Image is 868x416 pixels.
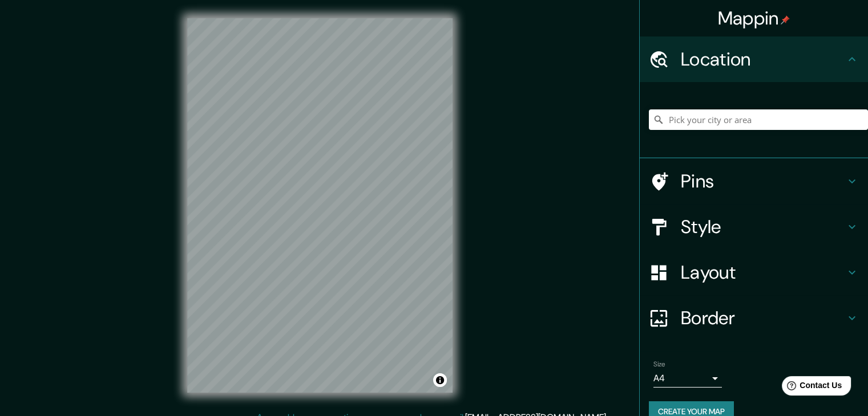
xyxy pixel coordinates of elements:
div: A4 [653,369,722,388]
canvas: Map [187,18,453,393]
h4: Style [681,215,845,238]
div: Style [640,204,868,250]
input: Pick your city or area [649,109,868,130]
div: Border [640,295,868,341]
div: Layout [640,250,868,295]
iframe: Help widget launcher [766,372,855,403]
div: Pins [640,158,868,204]
h4: Border [681,307,845,329]
h4: Mappin [718,7,790,30]
div: Location [640,36,868,82]
h4: Pins [681,170,845,193]
h4: Location [681,48,845,71]
h4: Layout [681,261,845,284]
img: pin-icon.png [781,15,790,25]
label: Size [653,360,665,369]
button: Toggle attribution [433,373,447,387]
